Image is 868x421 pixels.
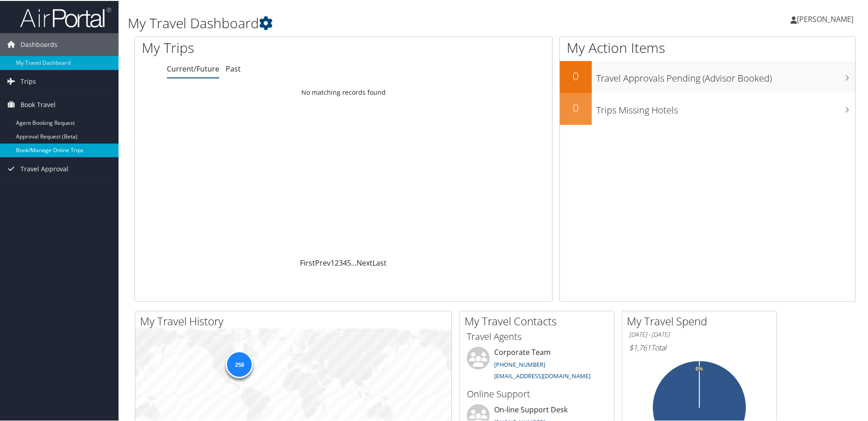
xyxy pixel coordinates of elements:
a: Past [226,63,241,73]
img: airportal-logo.png [20,6,111,27]
a: Next [356,257,372,267]
h3: Travel Agents [467,329,607,342]
a: [PERSON_NAME] [790,5,863,32]
h2: 0 [560,67,592,83]
div: 258 [226,349,253,377]
a: 4 [343,257,347,267]
h6: [DATE] - [DATE] [629,329,770,338]
h1: My Travel Dashboard [128,13,618,32]
a: Current/Future [167,63,219,73]
a: 5 [347,257,351,267]
h2: My Travel History [140,313,451,328]
a: First [300,257,315,267]
li: Corporate Team [462,346,612,383]
a: 0Travel Approvals Pending (Advisor Booked) [560,60,855,92]
a: 1 [331,257,335,267]
span: Book Travel [21,92,56,115]
h3: Trips Missing Hotels [596,98,855,116]
h2: 0 [560,99,592,115]
h1: My Trips [142,37,372,56]
span: $1,761 [629,342,651,352]
a: [EMAIL_ADDRESS][DOMAIN_NAME] [494,371,590,379]
span: [PERSON_NAME] [797,13,853,23]
a: Prev [315,257,331,267]
span: … [351,257,356,267]
span: Trips [21,69,36,92]
h3: Online Support [467,387,607,400]
a: [PHONE_NUMBER] [494,359,545,368]
a: 2 [335,257,339,267]
h2: My Travel Spend [627,313,776,328]
span: Travel Approval [21,157,68,180]
h6: Total [629,342,770,352]
tspan: 0% [696,365,703,371]
h3: Travel Approvals Pending (Advisor Booked) [596,67,855,84]
td: No matching records found [135,83,552,100]
a: 3 [339,257,343,267]
span: Dashboards [21,32,57,55]
a: 0Trips Missing Hotels [560,92,855,124]
h1: My Action Items [560,37,855,56]
a: Last [372,257,387,267]
h2: My Travel Contacts [465,313,614,328]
